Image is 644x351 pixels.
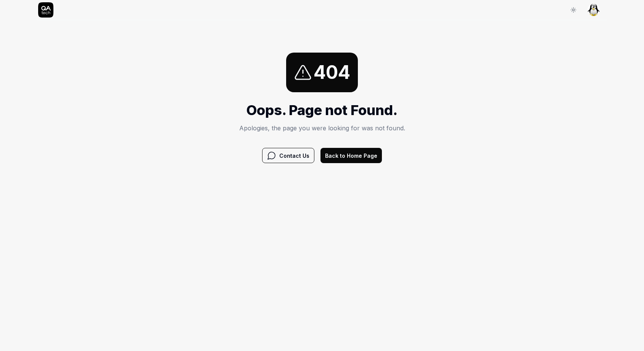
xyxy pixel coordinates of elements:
[314,59,350,86] span: 404
[588,4,600,16] img: 5eef0e98-4aae-465c-a732-758f13500123.jpeg
[239,123,405,133] p: Apologies, the page you were looking for was not found.
[239,100,405,120] h1: Oops. Page not Found.
[320,148,382,163] button: Back to Home Page
[262,148,314,163] button: Contact Us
